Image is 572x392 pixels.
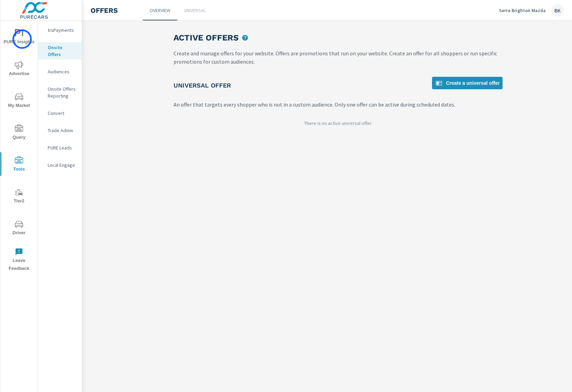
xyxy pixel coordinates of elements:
[2,156,36,173] span: Tools
[174,49,503,66] p: Create and manage offers for your website. Offers are promotions that run on your website. Create...
[2,125,36,142] span: Query
[38,84,82,101] div: Onsite Offers Reporting
[48,127,76,134] p: Trade Admin
[2,29,36,46] span: PURE Insights
[48,44,76,58] p: Onsite Offers
[551,4,564,17] div: BK
[38,25,82,35] div: truPayments
[48,144,76,151] p: PURE Leads
[174,100,503,109] p: An offer that targets every shopper who is not in a custom audience. Only one offer can be active...
[38,125,82,136] div: Trade Admin
[2,220,36,237] span: Driver
[48,68,76,75] p: Audiences
[2,248,36,273] span: Leave Feedback
[2,61,36,78] span: Advertise
[241,33,250,42] span: upload picture
[48,85,76,99] p: Onsite Offers Reporting
[0,21,38,275] div: nav menu
[38,108,82,118] div: Convert
[48,110,76,117] p: Convert
[38,66,82,77] div: Audiences
[2,93,36,110] span: My Market
[48,27,76,34] p: truPayments
[48,162,76,168] p: Local Engage
[304,120,372,127] p: There is no active universal offer.
[174,81,231,89] h5: Universal Offer
[184,7,206,14] p: Universal
[91,6,118,15] h4: Offers
[150,7,170,14] p: Overview
[38,42,82,60] div: Onsite Offers
[174,32,238,44] h3: Active Offers
[432,77,503,89] a: Create a universal offer
[435,79,500,87] span: Create a universal offer
[2,188,36,205] span: Tier2
[499,7,546,13] p: Serra Brighton Mazda
[38,143,82,153] div: PURE Leads
[38,160,82,170] div: Local Engage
